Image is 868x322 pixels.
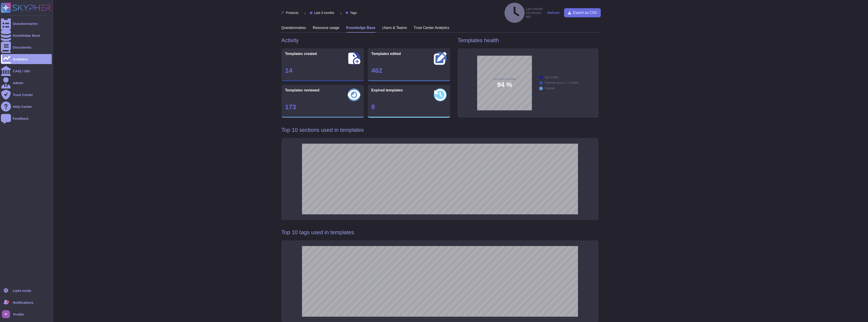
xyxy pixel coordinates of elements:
[545,87,555,90] div: Expired
[13,69,30,73] div: CAIQ / SIG
[382,26,407,30] h3: Users & Teams
[371,52,401,56] span: Templates edited
[282,229,599,236] h1: Top 10 tags used in templates
[13,81,23,85] div: Admin
[497,81,512,88] span: 94 %
[350,11,357,14] span: Tags
[547,11,559,15] strong: Refresh
[13,57,28,61] div: Analytics
[1,18,52,29] a: Questionnaires
[13,301,34,304] span: Notifications
[346,26,375,30] h3: Knowledge Base
[545,76,558,79] div: Up to date
[285,52,317,56] span: Templates created
[13,117,29,120] div: Feedback
[282,37,451,44] h1: Activity
[1,66,52,76] a: CAIQ / SIG
[13,22,38,25] div: Questionnaires
[282,127,599,133] h1: Top 10 sections used in templates
[13,105,32,108] div: Help Center
[371,104,447,110] div: 8
[286,11,299,14] span: Products
[285,104,360,110] div: 173
[13,313,24,316] span: Profile
[1,78,52,88] a: Admin
[282,26,306,30] h3: Questionnaires
[545,81,579,84] div: Expiring soon (< 1 month)
[371,67,447,74] div: 462
[573,11,597,15] span: Export as CSV
[1,42,52,52] a: Documents
[285,88,320,92] span: Templates reviewed
[2,310,10,318] img: user
[505,3,545,23] h4: Last refresh 19 minutes ago
[13,46,31,49] div: Documents
[414,26,449,30] h3: Trust Center Analytics
[1,30,52,40] a: Knowledge Base
[1,54,52,64] a: Analytics
[1,90,52,100] a: Trust Center
[1,309,13,319] button: user
[1,113,52,123] a: Feedback
[13,93,33,96] div: Trust Center
[493,78,516,80] span: Up-to-date percentage
[564,8,601,17] button: Export as CSV
[1,101,52,112] a: Help Center
[313,26,339,30] h3: Resource usage
[7,301,9,303] div: 5
[458,37,598,44] h1: Templates health
[371,88,403,92] span: Expired templates
[314,11,334,14] span: Last 3 months
[285,67,360,74] div: 14
[13,289,31,292] div: Light mode
[13,34,40,37] div: Knowledge Base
